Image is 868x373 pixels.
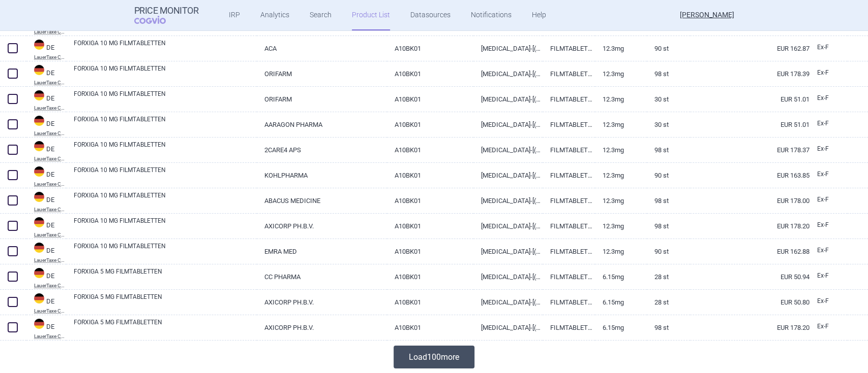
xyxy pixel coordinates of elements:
[647,290,690,315] a: 28 St
[817,247,829,254] span: Ex-factory price
[34,80,66,85] abbr: LauerTaxe CGM — Complex database for German drug information provided by commercial provider CGM ...
[473,290,543,315] a: [MEDICAL_DATA]-[(2S)-PROPAN-1,2-DIOL] (1:1)-1-[PERSON_NAME] 6,15 MG
[394,346,474,368] button: Load100more
[473,239,543,264] a: [MEDICAL_DATA]-[(2S)-PROPAN-1,2-DIOL] (1:1)-1-[PERSON_NAME] 12,3 MG
[647,163,690,188] a: 90 St
[543,87,594,112] a: FILMTABLETTEN
[595,214,647,239] a: 12.3mg
[26,115,66,136] a: DEDELauerTaxe CGM
[134,6,199,16] strong: Price Monitor
[810,319,847,334] a: Ex-F
[387,239,473,264] a: A10BK01
[34,116,44,126] img: Germany
[473,138,543,162] a: [MEDICAL_DATA]-[(2S)-PROPAN-1,2-DIOL] (1:1)-1-[PERSON_NAME] 12,3 MG
[690,138,810,162] a: EUR 178.37
[690,87,810,112] a: EUR 51.01
[34,192,44,202] img: Germany
[387,264,473,289] a: A10BK01
[26,140,66,161] a: DEDELauerTaxe CGM
[34,243,44,253] img: Germany
[26,39,66,60] a: DEDELauerTaxe CGM
[647,61,690,86] a: 98 St
[647,264,690,289] a: 28 St
[817,297,829,304] span: Ex-factory price
[387,112,473,137] a: A10BK01
[134,16,180,24] span: COGVIO
[690,112,810,137] a: EUR 51.01
[817,69,829,76] span: Ex-factory price
[817,145,829,152] span: Ex-factory price
[473,87,543,112] a: [MEDICAL_DATA]-[(2S)-PROPAN-1,2-DIOL] (1:1)-1-[PERSON_NAME] 12,3 MG
[34,268,44,278] img: Germany
[473,61,543,86] a: [MEDICAL_DATA]-[(2S)-PROPAN-1,2-DIOL] (1:1)-1-[PERSON_NAME] 12,3 MG
[473,315,543,340] a: [MEDICAL_DATA]-[(2S)-PROPAN-1,2-DIOL] (1:1)-1-[PERSON_NAME] 6,15 MG
[473,112,543,137] a: [MEDICAL_DATA]-[(2S)-PROPAN-1,2-DIOL] (1:1)-1-[PERSON_NAME] 12,3 MG
[387,214,473,239] a: A10BK01
[647,188,690,213] a: 98 St
[543,239,594,264] a: FILMTABLETTEN
[647,87,690,112] a: 30 St
[387,163,473,188] a: A10BK01
[647,112,690,137] a: 30 St
[595,290,647,315] a: 6.15mg
[387,290,473,315] a: A10BK01
[34,55,66,60] abbr: LauerTaxe CGM — Complex database for German drug information provided by commercial provider CGM ...
[473,188,543,213] a: [MEDICAL_DATA]-[(2S)-PROPAN-1,2-DIOL] (1:1)-1-[PERSON_NAME] 12,3 MG
[257,214,387,239] a: AXICORP PH.B.V.
[257,61,387,86] a: ORIFARM
[34,156,66,161] abbr: LauerTaxe CGM — Complex database for German drug information provided by commercial provider CGM ...
[595,61,647,86] a: 12.3mg
[26,165,66,187] a: DEDELauerTaxe CGM
[34,217,44,227] img: Germany
[817,221,829,228] span: Ex-factory price
[387,138,473,162] a: A10BK01
[543,214,594,239] a: FILMTABLETTEN
[690,239,810,264] a: EUR 162.88
[74,318,257,336] a: FORXIGA 5 MG FILMTABLETTEN
[817,323,829,330] span: Ex-factory price
[34,40,44,50] img: Germany
[26,292,66,314] a: DEDELauerTaxe CGM
[817,272,829,279] span: Ex-factory price
[595,163,647,188] a: 12.3mg
[595,36,647,61] a: 12.3mg
[26,191,66,212] a: DEDELauerTaxe CGM
[690,290,810,315] a: EUR 50.80
[74,115,257,133] a: FORXIGA 10 MG FILMTABLETTEN
[34,293,44,303] img: Germany
[74,242,257,260] a: FORXIGA 10 MG FILMTABLETTEN
[34,29,66,35] abbr: LauerTaxe CGM — Complex database for German drug information provided by commercial provider CGM ...
[34,90,44,100] img: Germany
[543,188,594,213] a: FILMTABLETTEN
[810,65,847,81] a: Ex-F
[74,216,257,234] a: FORXIGA 10 MG FILMTABLETTEN
[74,191,257,209] a: FORXIGA 10 MG FILMTABLETTEN
[810,142,847,157] a: Ex-F
[595,315,647,340] a: 6.15mg
[817,120,829,127] span: Ex-factory price
[34,166,44,177] img: Germany
[473,264,543,289] a: [MEDICAL_DATA]-[(2S)-PROPAN-1,2-DIOL] (1:1)-1-[PERSON_NAME] 6,15 MG
[257,239,387,264] a: EMRA MED
[595,138,647,162] a: 12.3mg
[74,267,257,285] a: FORXIGA 5 MG FILMTABLETTEN
[134,6,199,25] a: Price MonitorCOGVIO
[810,192,847,208] a: Ex-F
[74,89,257,108] a: FORXIGA 10 MG FILMTABLETTEN
[595,188,647,213] a: 12.3mg
[543,290,594,315] a: FILMTABLETTEN
[810,294,847,309] a: Ex-F
[473,214,543,239] a: [MEDICAL_DATA]-[(2S)-PROPAN-1,2-DIOL] (1:1)-1-[PERSON_NAME] 12,3 MG
[257,315,387,340] a: AXICORP PH.B.V.
[74,140,257,158] a: FORXIGA 10 MG FILMTABLETTEN
[387,188,473,213] a: A10BK01
[473,36,543,61] a: [MEDICAL_DATA]-[(2S)-PROPAN-1,2-DIOL] (1:1)-1-[PERSON_NAME] 12,3 MG
[34,131,66,136] abbr: LauerTaxe CGM — Complex database for German drug information provided by commercial provider CGM ...
[257,188,387,213] a: ABACUS MEDICINE
[387,61,473,86] a: A10BK01
[34,283,66,288] abbr: LauerTaxe CGM — Complex database for German drug information provided by commercial provider CGM ...
[543,264,594,289] a: FILMTABLETTEN
[543,138,594,162] a: FILMTABLETTEN
[690,36,810,61] a: EUR 162.87
[647,315,690,340] a: 98 St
